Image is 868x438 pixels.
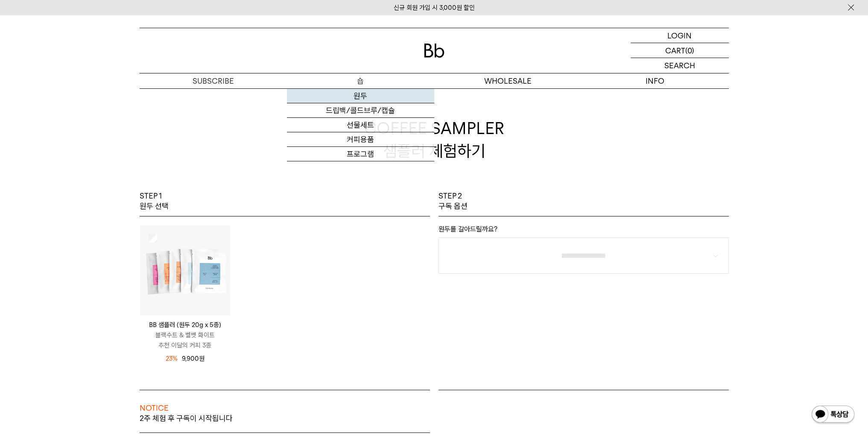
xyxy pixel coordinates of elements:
[685,43,694,58] p: (0)
[140,225,230,315] img: 상품이미지
[438,225,729,237] p: 원두를 갈아드릴까요?
[166,353,178,364] span: 23%
[811,405,855,425] img: 카카오톡 채널 1:1 채팅 버튼
[287,89,434,103] a: 원두
[664,58,695,73] p: SEARCH
[667,28,692,43] p: LOGIN
[394,4,475,12] a: 신규 회원 가입 시 3,000원 할인
[287,118,434,132] a: 선물세트
[287,147,434,161] a: 프로그램
[631,28,729,43] a: LOGIN
[140,73,287,88] a: SUBSCRIBE
[287,132,434,147] a: 커피용품
[287,73,434,88] a: 숍
[631,43,729,58] a: CART (0)
[140,88,729,191] h2: COFFEE SAMPLER 샘플러 체험하기
[582,73,729,88] p: INFO
[140,403,430,413] p: NOTICE
[199,355,205,362] span: 원
[434,73,582,88] p: WHOLESALE
[140,413,430,432] p: 2주 체험 후 구독이 시작됩니다
[140,320,230,330] p: BB 샘플러 (원두 20g x 5종)
[287,103,434,118] a: 드립백/콜드브루/캡슐
[438,191,468,212] p: STEP 2 구독 옵션
[424,44,444,58] img: 로고
[665,43,685,58] p: CART
[182,353,205,364] p: 9,900
[140,191,169,212] p: STEP 1 원두 선택
[140,330,230,350] p: 블랙수트 & 벨벳 화이트 추천 이달의 커피 3종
